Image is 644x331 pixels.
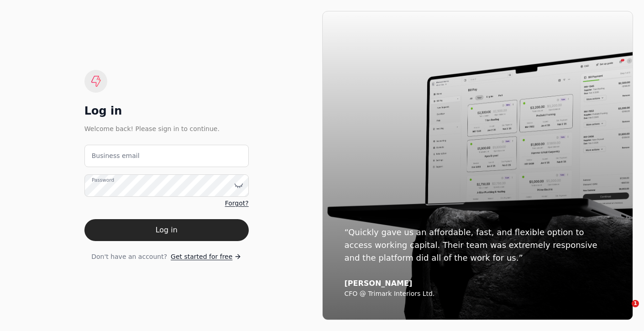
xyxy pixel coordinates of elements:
span: 1 [632,300,639,307]
span: Get started for free [171,252,232,262]
label: Password [92,176,114,184]
div: Log in [84,104,249,118]
button: Log in [84,219,249,241]
a: Forgot? [225,199,249,208]
div: “Quickly gave us an affordable, fast, and flexible option to access working capital. Their team w... [345,226,611,264]
span: Don't have an account? [91,252,167,262]
label: Business email [92,151,140,161]
div: CFO @ Trimark Interiors Ltd. [345,290,611,298]
iframe: Intercom live chat [613,300,635,322]
a: Get started for free [171,252,241,262]
div: [PERSON_NAME] [345,279,611,288]
div: Welcome back! Please sign in to continue. [84,124,249,134]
